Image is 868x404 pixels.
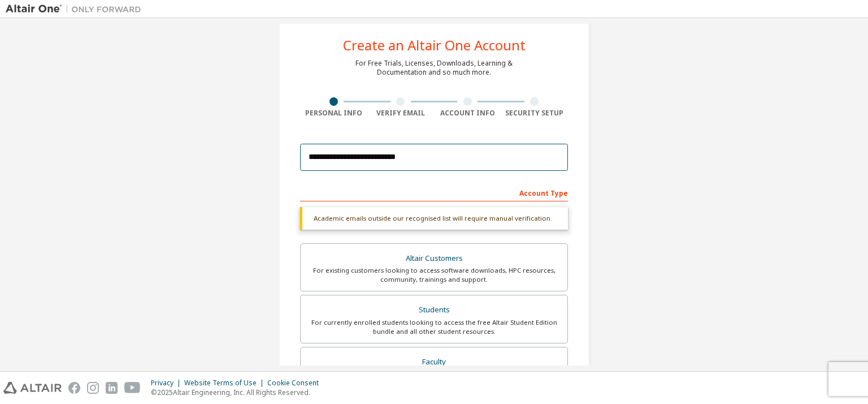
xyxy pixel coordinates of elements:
[434,109,501,118] div: Account Info
[184,379,267,388] div: Website Terms of Use
[106,382,118,394] img: linkedin.svg
[300,183,568,201] div: Account Type
[307,302,561,318] div: Students
[501,109,568,118] div: Security Setup
[355,59,513,77] div: For Free Trials, Licenses, Downloads, Learning & Documentation and so much more.
[307,354,561,370] div: Faculty
[300,109,367,118] div: Personal Info
[151,379,184,388] div: Privacy
[68,382,80,394] img: facebook.svg
[343,38,526,52] div: Create an Altair One Account
[151,388,325,397] p: © 2025 Altair Engineering, Inc. All Rights Reserved.
[267,379,325,388] div: Cookie Consent
[300,207,568,230] div: Academic emails outside our recognised list will require manual verification.
[124,382,141,394] img: youtube.svg
[87,382,99,394] img: instagram.svg
[6,3,147,15] img: Altair One
[307,251,561,267] div: Altair Customers
[3,382,62,394] img: altair_logo.svg
[307,318,561,336] div: For currently enrolled students looking to access the free Altair Student Edition bundle and all ...
[307,266,561,284] div: For existing customers looking to access software downloads, HPC resources, community, trainings ...
[367,109,435,118] div: Verify Email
